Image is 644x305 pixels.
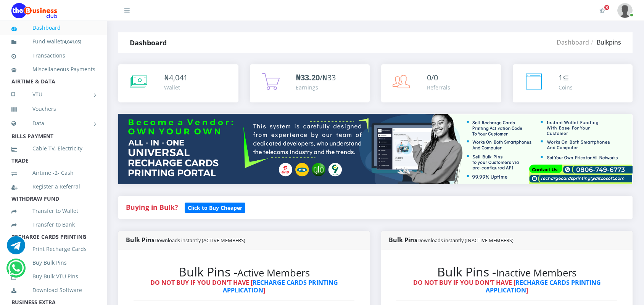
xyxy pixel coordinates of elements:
[11,178,95,195] a: Register a Referral
[427,83,450,91] div: Referrals
[296,72,320,83] b: ₦33.20
[223,278,338,294] a: RECHARGE CARDS PRINTING APPLICATION
[11,164,95,182] a: Airtime -2- Cash
[62,39,81,45] small: [ ]
[389,236,514,244] strong: Bulk Pins
[11,3,57,18] img: Logo
[188,204,242,211] b: Click to Buy Cheaper
[118,64,238,102] a: ₦4,041 Wallet
[134,265,354,279] h2: Bulk Pins -
[11,85,95,104] a: VTU
[559,72,573,83] div: ⊆
[64,39,80,45] b: 4,041.05
[11,114,95,133] a: Data
[185,203,245,212] a: Click to Buy Cheaper
[11,268,95,285] a: Buy Bulk VTU Pins
[169,72,188,83] span: 4,041
[11,140,95,157] a: Cable TV, Electricity
[617,3,633,18] img: User
[589,38,621,47] li: Bulkpins
[126,203,178,212] strong: Buying in Bulk?
[413,278,601,294] strong: DO NOT BUY IF YOU DON'T HAVE [ ]
[296,72,336,83] span: /₦33
[381,64,501,102] a: 0/0 Referrals
[8,265,24,277] a: Chat for support
[155,237,245,244] small: Downloads instantly (ACTIVE MEMBERS)
[11,61,95,78] a: Miscellaneous Payments
[417,237,514,244] small: Downloads instantly (INACTIVE MEMBERS)
[559,72,563,83] span: 1
[130,38,167,47] strong: Dashboard
[11,33,95,51] a: Fund wallet[4,041.05]
[237,266,310,279] small: Active Members
[427,72,438,83] span: 0/0
[557,38,589,46] a: Dashboard
[118,114,633,184] img: multitenant_rcp.png
[11,202,95,220] a: Transfer to Wallet
[11,47,95,64] a: Transactions
[11,100,95,118] a: Vouchers
[250,64,370,102] a: ₦33.20/₦33 Earnings
[486,278,601,294] a: RECHARGE CARDS PRINTING APPLICATION
[11,216,95,233] a: Transfer to Bank
[559,83,573,91] div: Coins
[164,72,188,83] div: ₦
[396,265,617,279] h2: Bulk Pins -
[11,240,95,258] a: Print Recharge Cards
[496,266,576,279] small: Inactive Members
[126,236,245,244] strong: Bulk Pins
[604,5,610,10] span: Activate Your Membership
[164,83,188,91] div: Wallet
[599,8,605,14] i: Activate Your Membership
[296,83,336,91] div: Earnings
[150,278,338,294] strong: DO NOT BUY IF YOU DON'T HAVE [ ]
[11,254,95,271] a: Buy Bulk Pins
[7,242,25,254] a: Chat for support
[11,19,95,37] a: Dashboard
[11,281,95,299] a: Download Software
